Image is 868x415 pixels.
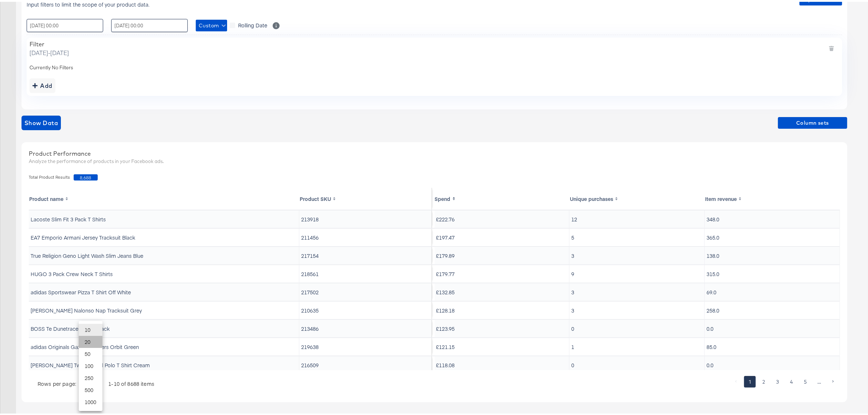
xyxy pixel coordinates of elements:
[79,370,102,382] li: 250
[79,358,102,370] li: 100
[79,394,102,406] li: 1000
[79,346,102,358] li: 50
[79,334,102,346] li: 20
[79,322,102,334] li: 10
[79,382,102,394] li: 500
